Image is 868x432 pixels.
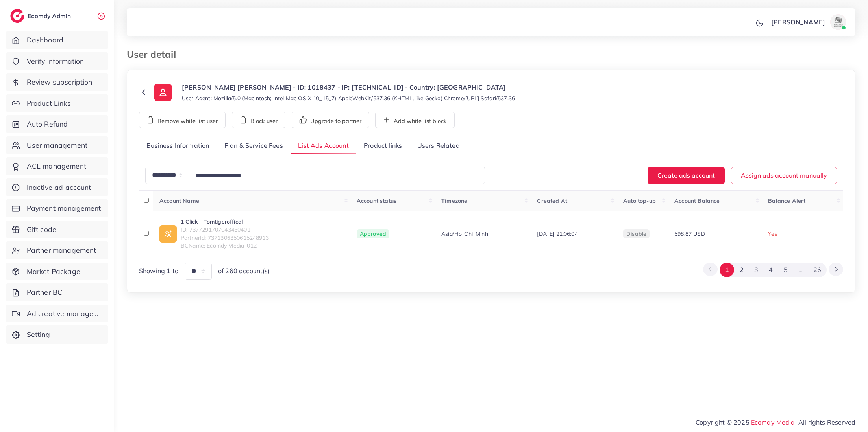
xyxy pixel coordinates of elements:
[159,225,177,243] img: ic-ad-info.7fc67b75.svg
[6,94,108,112] a: Product Links
[674,197,720,204] span: Account Balance
[27,98,71,108] span: Product Links
[182,83,515,92] p: [PERSON_NAME] [PERSON_NAME] - ID: 1018437 - IP: [TECHNICAL_ID] - Country: [GEOGRAPHIC_DATA]
[154,84,172,101] img: ic-user-info.36bf1079.svg
[356,138,409,154] a: Product links
[6,263,108,281] a: Market Package
[6,305,108,323] a: Ad creative management
[27,182,91,193] span: Inactive ad account
[181,234,269,242] span: PartnerId: 7371306350615248913
[27,224,56,235] span: Gift code
[441,230,488,238] span: Asia/Ho_Chi_Minh
[292,112,369,128] button: Upgrade to partner
[626,230,646,237] span: disable
[28,12,73,20] h2: Ecomdy Admin
[696,417,855,427] span: Copyright © 2025
[674,230,705,237] span: 598.87 USD
[181,226,269,233] span: ID: 7377291707043430401
[27,140,87,151] span: User management
[10,9,24,23] img: logo
[218,267,270,276] span: of 260 account(s)
[771,17,825,27] p: [PERSON_NAME]
[778,263,793,277] button: Go to page 5
[6,221,108,239] a: Gift code
[6,73,108,91] a: Review subscription
[6,157,108,175] a: ACL management
[217,138,291,154] a: Plan & Service Fees
[27,309,102,319] span: Ad creative management
[795,417,855,427] span: , All rights Reserved
[6,283,108,301] a: Partner BC
[127,49,182,60] h3: User detail
[27,245,96,256] span: Partner management
[623,197,656,204] span: Auto top-up
[139,112,226,128] button: Remove white list user
[27,329,50,340] span: Setting
[27,77,93,87] span: Review subscription
[751,418,795,426] a: Ecomdy Media
[768,230,777,237] span: Yes
[6,115,108,133] a: Auto Refund
[6,199,108,217] a: Payment management
[182,94,515,102] small: User Agent: Mozilla/5.0 (Macintosh; Intel Mac OS X 10_15_7) AppleWebKit/537.36 (KHTML, like Gecko...
[291,138,356,154] a: List Ads Account
[139,267,178,276] span: Showing 1 to
[734,263,749,277] button: Go to page 2
[139,138,217,154] a: Business Information
[357,197,396,204] span: Account status
[6,325,108,344] a: Setting
[6,241,108,259] a: Partner management
[731,167,837,184] button: Assign ads account manually
[27,203,101,213] span: Payment management
[537,197,567,204] span: Created At
[808,263,827,277] button: Go to page 26
[181,218,269,226] a: 1 Click - Tomtigeroffical
[27,161,86,171] span: ACL management
[720,263,734,277] button: Go to page 1
[6,31,108,49] a: Dashboard
[27,287,63,298] span: Partner BC
[181,242,269,250] span: BCName: Ecomdy Media_012
[703,263,843,277] ul: Pagination
[6,136,108,154] a: User management
[27,35,63,45] span: Dashboard
[6,178,108,197] a: Inactive ad account
[10,9,73,23] a: logoEcomdy Admin
[357,229,389,239] span: Approved
[767,14,849,30] a: [PERSON_NAME]avatar
[232,112,285,128] button: Block user
[159,197,199,204] span: Account Name
[749,263,764,277] button: Go to page 3
[6,52,108,70] a: Verify information
[27,267,80,277] span: Market Package
[375,112,455,128] button: Add white list block
[768,197,805,204] span: Balance Alert
[27,56,84,66] span: Verify information
[829,263,843,276] button: Go to next page
[764,263,778,277] button: Go to page 4
[537,230,577,237] span: [DATE] 21:06:04
[441,197,467,204] span: Timezone
[27,119,68,129] span: Auto Refund
[648,167,725,184] button: Create ads account
[409,138,467,154] a: Users Related
[830,14,846,30] img: avatar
